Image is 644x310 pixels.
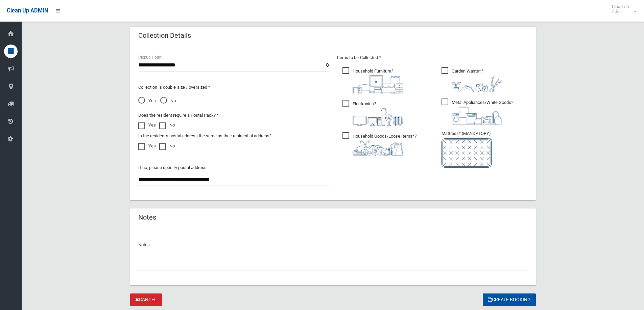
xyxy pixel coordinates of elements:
[612,9,629,14] small: Admin
[452,100,513,124] i: ?
[138,83,329,91] p: Collection is double size / oversized *
[342,132,416,156] span: Household Goods/Loose Items*
[353,108,403,126] img: 394712a680b73dbc3d2a6a3a7ffe5a07.png
[442,131,528,168] span: Mattress* (MANDATORY)
[452,75,502,92] img: 4fd8a5c772b2c999c83690221e5242e0.png
[138,132,271,140] label: Is the resident's postal address the same as their residential address?
[7,7,48,14] span: Clean Up ADMIN
[342,67,403,93] span: Household Furniture
[442,67,502,92] span: Garden Waste*
[452,107,502,124] img: 36c1b0289cb1767239cdd3de9e694f19.png
[160,97,176,105] span: No
[609,4,636,14] span: Clean Up
[353,140,403,156] img: b13cc3517677393f34c0a387616ef184.png
[353,75,403,93] img: aa9efdbe659d29b613fca23ba79d85cb.png
[452,68,502,92] i: ?
[159,121,175,129] label: No
[138,97,156,105] span: Yes
[130,29,199,42] header: Collection Details
[353,101,403,126] i: ?
[138,121,156,129] label: Yes
[342,100,403,126] span: Electronics
[442,138,492,168] img: e7408bece873d2c1783593a074e5cb2f.png
[138,142,156,150] label: Yes
[353,134,416,156] i: ?
[138,241,528,249] p: Notes
[138,111,219,119] label: Does the resident require a Postal Pack? *
[138,164,207,172] label: If no, please specify postal address
[130,293,162,306] a: Cancel
[353,68,403,93] i: ?
[483,293,536,306] button: Create Booking
[442,98,513,124] span: Metal Appliances/White Goods
[337,54,528,62] p: Items to be Collected *
[130,211,164,224] header: Notes
[159,142,175,150] label: No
